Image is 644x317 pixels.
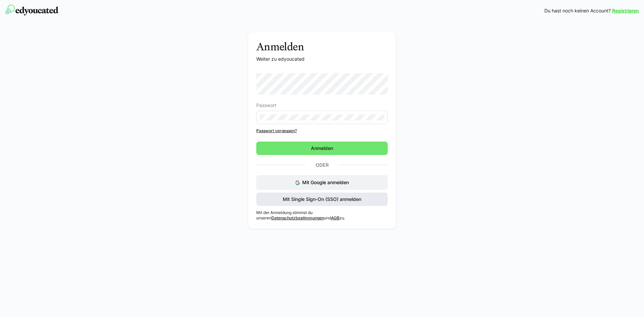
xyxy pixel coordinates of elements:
p: Mit der Anmeldung stimmst du unseren und zu. [256,210,388,221]
img: edyoucated [5,5,58,15]
a: Datenschutzbestimmungen [271,215,324,220]
h3: Anmelden [256,40,388,53]
a: Registrieren [612,7,639,14]
button: Mit Google anmelden [256,175,388,190]
button: Anmelden [256,142,388,155]
a: AGB [331,215,339,220]
span: Mit Single Sign-On (SSO) anmelden [282,196,362,203]
span: Anmelden [310,145,334,152]
p: Weiter zu edyoucated [256,56,388,62]
a: Passwort vergessen? [256,128,388,134]
p: Oder [306,160,338,170]
button: Mit Single Sign-On (SSO) anmelden [256,193,388,206]
span: Du hast noch keinen Account? [544,7,611,14]
span: Passwort [256,103,276,108]
span: Mit Google anmelden [302,179,349,185]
